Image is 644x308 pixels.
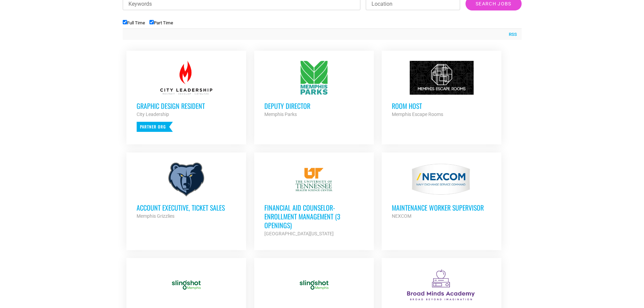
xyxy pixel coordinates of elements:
h3: Financial Aid Counselor-Enrollment Management (3 Openings) [264,203,364,230]
a: Graphic Design Resident City Leadership Partner Org [126,51,246,142]
p: Partner Org [137,122,173,132]
input: Part Time [149,20,154,24]
h3: MAINTENANCE WORKER SUPERVISOR [392,203,491,212]
a: Financial Aid Counselor-Enrollment Management (3 Openings) [GEOGRAPHIC_DATA][US_STATE] [254,152,374,248]
a: Room Host Memphis Escape Rooms [382,51,501,128]
a: RSS [505,31,517,38]
h3: Graphic Design Resident [137,101,236,110]
strong: City Leadership [137,112,169,117]
a: MAINTENANCE WORKER SUPERVISOR NEXCOM [382,152,501,230]
h3: Deputy Director [264,101,364,110]
strong: NEXCOM [392,213,411,219]
strong: Memphis Escape Rooms [392,112,443,117]
h3: Account Executive, Ticket Sales [137,203,236,212]
label: Part Time [149,20,173,25]
strong: Memphis Parks [264,112,297,117]
a: Deputy Director Memphis Parks [254,51,374,128]
strong: [GEOGRAPHIC_DATA][US_STATE] [264,231,334,236]
h3: Room Host [392,101,491,110]
strong: Memphis Grizzlies [137,213,174,219]
input: Full Time [123,20,127,24]
label: Full Time [123,20,145,25]
a: Account Executive, Ticket Sales Memphis Grizzlies [126,152,246,230]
